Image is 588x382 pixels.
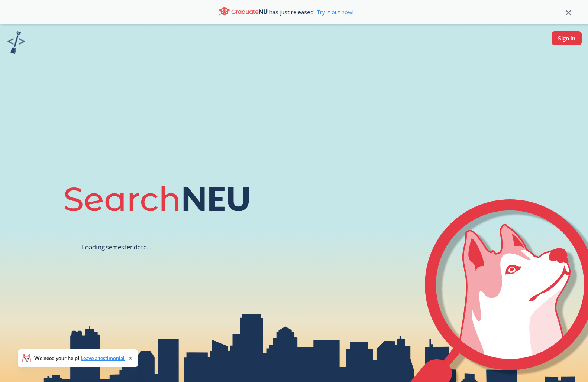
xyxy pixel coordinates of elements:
[7,31,25,54] img: sandbox logo
[269,8,353,16] span: has just released!
[82,243,151,251] div: Loading semester data...
[552,31,582,45] button: Sign In
[7,31,25,56] a: sandbox logo
[34,356,125,361] span: We need your help!
[315,8,353,16] a: Try it out now!
[81,355,125,361] a: Leave a testimonial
